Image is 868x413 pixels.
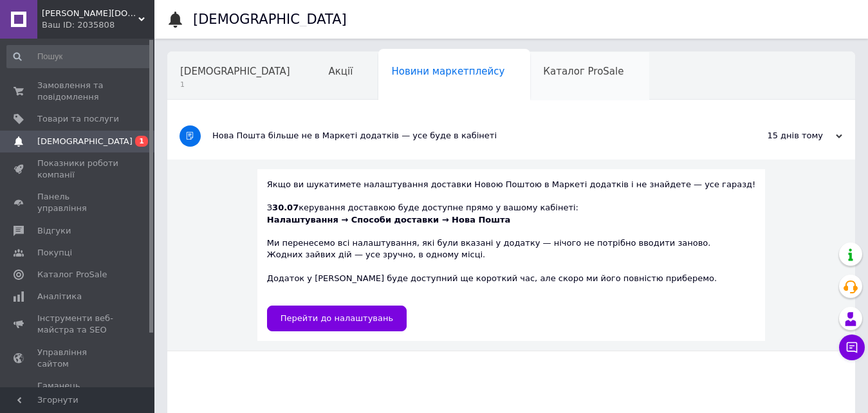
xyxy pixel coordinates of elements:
[329,66,353,77] span: Акції
[193,12,347,27] h1: [DEMOGRAPHIC_DATA]
[37,80,119,103] span: Замовлення та повідомлення
[37,380,119,403] span: Гаманець компанії
[212,130,714,142] div: Нова Пошта більше не в Маркеті додатків — усе буде в кабінеті
[37,136,133,147] span: [DEMOGRAPHIC_DATA]
[281,313,393,323] span: Перейти до налаштувань
[267,215,511,225] b: Налаштування → Способи доставки → Нова Пошта
[37,313,119,336] span: Інструменти веб-майстра та SEO
[272,203,299,212] b: 30.07
[714,130,842,142] div: 15 днів тому
[37,113,119,125] span: Товари та послуги
[267,179,756,284] div: Якщо ви шукатимете налаштування доставки Новою Поштою в Маркеті додатків і не знайдете — усе гара...
[839,335,865,360] button: Чат з покупцем
[37,291,82,302] span: Аналітика
[37,158,119,181] span: Показники роботи компанії
[37,191,119,214] span: Панель управління
[42,19,154,31] div: Ваш ID: 2035808
[6,45,152,68] input: Пошук
[180,80,290,89] span: 1
[37,347,119,370] span: Управління сайтом
[543,66,623,77] span: Каталог ProSale
[37,269,107,280] span: Каталог ProSale
[267,306,407,331] a: Перейти до налаштувань
[37,247,72,259] span: Покупці
[42,8,138,19] span: miki-niki.shop
[135,136,148,147] span: 1
[37,225,71,237] span: Відгуки
[180,66,290,77] span: [DEMOGRAPHIC_DATA]
[391,66,504,77] span: Новини маркетплейсу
